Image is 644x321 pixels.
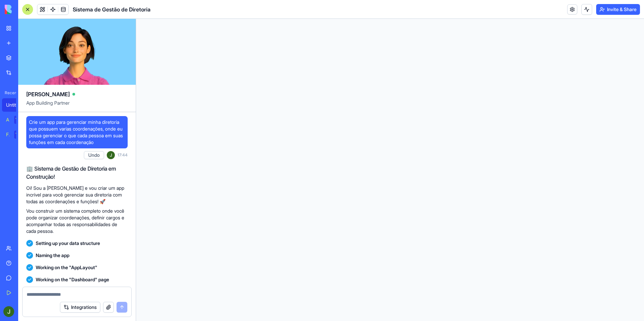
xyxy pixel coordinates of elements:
div: Feedback Form [6,131,9,138]
span: Naming the app [36,252,69,259]
span: Sistema de Gestão de Diretoria [73,5,151,13]
button: Invite & Share [596,4,640,15]
span: Working on the "AppLayout" [36,264,97,271]
a: Feedback FormTRY [2,128,29,141]
a: AI Logo GeneratorTRY [2,113,29,127]
span: App Building Partner [26,100,128,112]
p: Oi! Sou a [PERSON_NAME] e vou criar um app incrível para você gerenciar sua diretoria com todas a... [26,185,128,205]
span: Setting up your data structure [36,240,100,247]
div: AI Logo Generator [6,116,9,123]
span: [PERSON_NAME] [26,90,70,98]
div: TRY [14,116,25,124]
div: TRY [14,131,25,139]
button: Undo [84,151,104,159]
h2: 🏢 Sistema de Gestão de Diretoria em Construção! [26,165,128,181]
img: logo [5,5,46,14]
button: Integrations [60,302,100,313]
span: Working on the "Dashboard" page [36,276,109,283]
div: Untitled App [6,102,25,108]
img: ACg8ocIspyNl0f8hfb4bAaA_S6oWeVfi_hJl_GBqU1fh7dCzgWM2xw=s96-c [3,306,14,317]
p: Vou construir um sistema completo onde você pode organizar coordenações, definir cargos e acompan... [26,208,128,235]
span: 17:44 [118,152,128,158]
span: Crie um app para gerenciar minha diretoria que possuem varias coordenações, onde eu possa gerenci... [29,119,125,146]
img: ACg8ocIspyNl0f8hfb4bAaA_S6oWeVfi_hJl_GBqU1fh7dCzgWM2xw=s96-c [107,151,115,159]
span: Recent [2,90,16,96]
a: Untitled App [2,98,29,112]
